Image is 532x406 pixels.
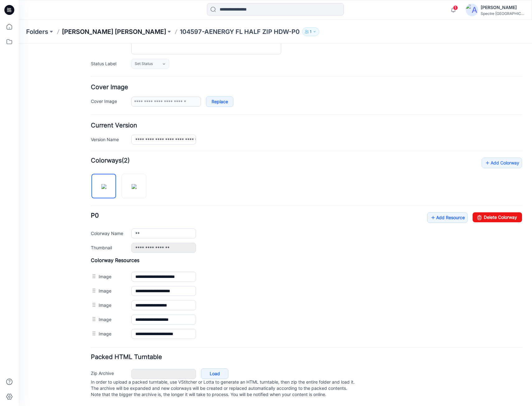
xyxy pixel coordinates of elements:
[302,27,319,36] button: 1
[453,5,458,10] span: 1
[83,141,88,145] img: eyJhbGciOiJIUzI1NiIsImtpZCI6IjAiLCJzbHQiOiJzZXMiLCJ0eXAiOiJKV1QifQ.eyJkYXRhIjp7InR5cGUiOiJzdG9yYW...
[72,113,103,121] strong: Colorways
[180,27,300,36] p: 104597-AENERGY FL HALF ZIP HDW-P0
[62,27,166,36] a: [PERSON_NAME] [PERSON_NAME]
[80,258,106,265] label: Image
[72,168,80,176] span: P0
[113,141,118,145] img: eyJhbGciOiJIUzI1NiIsImtpZCI6IjAiLCJzbHQiOiJzZXMiLCJ0eXAiOiJKV1QifQ.eyJkYXRhIjp7InR5cGUiOiJzdG9yYW...
[72,335,503,354] p: In order to upload a packed turntable, use VStitcher or Lotta to generate an HTML turntable, then...
[454,169,503,179] a: Delete Colorway
[72,201,106,207] label: Thumbnail
[481,11,524,16] div: Spectre [GEOGRAPHIC_DATA]
[19,44,532,406] iframe: edit-style
[72,79,503,85] h4: Current Version
[187,53,215,63] a: Replace
[72,214,503,220] h4: Colorway Resources
[80,229,106,236] label: Image
[80,287,106,293] label: Image
[72,186,106,193] label: Colorway Name
[26,27,48,36] a: Folders
[72,311,503,316] h4: Packed HTML Turntable
[310,28,311,35] p: 1
[466,4,478,16] img: avatar
[72,54,106,61] label: Cover Image
[80,244,106,251] label: Image
[72,326,106,333] label: Zip Archive
[80,272,106,279] label: Image
[463,114,503,125] a: Add Colorway
[481,4,524,11] div: [PERSON_NAME]
[408,169,449,179] a: Add Resource
[103,113,111,121] span: (2)
[182,325,210,335] a: Load
[72,92,106,99] label: Version Name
